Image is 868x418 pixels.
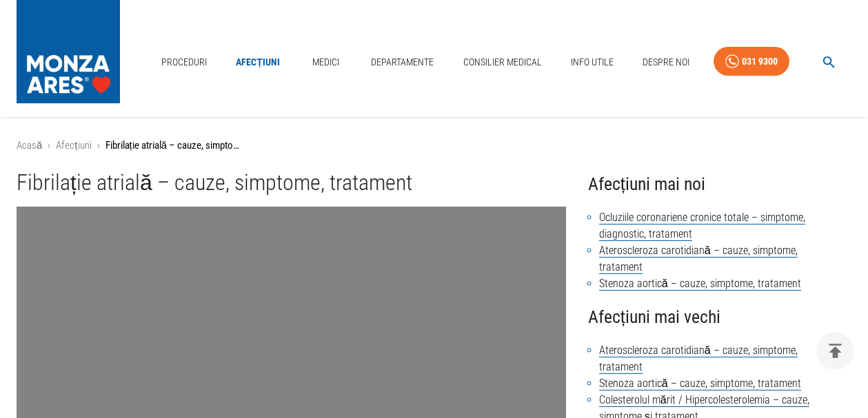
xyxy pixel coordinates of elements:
a: Ateroscleroza carotidiană – cauze, simptome, tratament [599,244,798,274]
li: › [48,138,50,154]
a: Consilier Medical [458,48,547,76]
a: Ocluziile coronariene cronice totale – simptome, diagnostic, tratament [599,211,805,241]
a: 031 9300 [714,47,789,76]
li: › [97,138,100,154]
a: Acasă [17,139,42,151]
a: Medici [303,48,347,76]
a: Despre Noi [637,48,695,76]
div: 031 9300 [742,53,778,70]
p: Fibrilație atrială – cauze, simptome, tratament [105,138,243,154]
a: Afecțiuni [230,48,285,76]
button: delete [816,332,854,370]
h4: Afecțiuni mai noi [588,170,851,198]
a: Info Utile [565,48,619,76]
a: Ateroscleroza carotidiană – cauze, simptome, tratament [599,344,798,374]
nav: breadcrumb [17,138,851,154]
a: Proceduri [156,48,212,76]
a: Departamente [365,48,439,76]
a: Afecțiuni [56,139,91,151]
a: Stenoza aortică – cauze, simptome, tratament [599,277,801,291]
h4: Afecțiuni mai vechi [588,303,851,331]
h1: Fibrilație atrială – cauze, simptome, tratament [17,170,566,196]
a: Stenoza aortică – cauze, simptome, tratament [599,377,801,390]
